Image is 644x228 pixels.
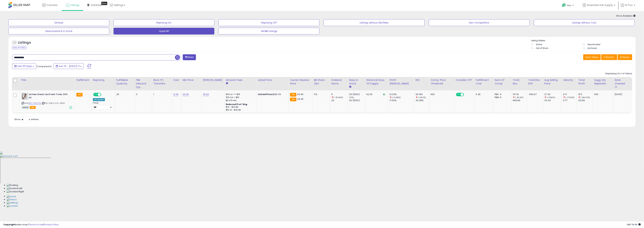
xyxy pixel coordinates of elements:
div: $14 - $14.86 [226,106,254,109]
small: (-77.92%) [565,96,574,99]
small: FBA [290,93,296,97]
small: (0%) [349,96,354,99]
div: ROI [415,78,428,82]
span: All listings currently available for purchase on Amazon [22,106,29,109]
button: Jun-12 - [DATE]-11 [54,63,84,69]
button: Last 30 Days [12,63,36,69]
button: Quick RP [113,28,214,35]
div: Displaying 1 to 1 of 1 items [605,72,632,75]
b: Reduced Prof. Rng. [226,103,248,106]
div: Title [21,78,73,82]
a: Hi Truc [621,3,635,11]
div: Fulfillable Quantity [116,78,133,85]
span: ON [456,93,461,96]
img: Docked Right [7,190,24,193]
span: Jun-12 - [DATE]-11 [59,64,80,68]
img: Settings [7,201,18,204]
small: Amazon Fees. [226,82,228,85]
div: $15.01 - $16.28 [226,109,254,111]
button: Listings without Min/Max [324,19,424,26]
button: Deactivated & In Stock [8,28,109,35]
div: Date Created [615,78,631,85]
div: 137.16 [513,93,527,96]
a: Help [559,1,577,11]
div: 1 [153,93,169,96]
button: Listings without Cost [534,19,635,26]
button: Columns [601,54,617,60]
button: Filters [183,54,196,60]
div: Comp. Price Threshold [431,78,453,85]
div: Velocity [563,78,575,82]
div: 0.77 [563,99,577,102]
small: (-86.57%) [580,96,590,99]
img: Home [7,195,16,198]
span: OFF [101,93,106,96]
small: (-78.26%) [334,96,343,99]
div: 92.30 [367,93,386,96]
small: FBA [76,93,83,97]
div: 6.36 [476,93,491,96]
span: ON [94,93,98,96]
div: Tooltip anchor [101,2,107,5]
div: FBA inbound Qty [136,78,150,89]
div: BB Share 24h. [314,78,329,85]
span: 29.46 [297,93,304,96]
div: [PERSON_NAME] [203,78,223,82]
div: Rsvd. FC Transfers [153,78,170,85]
span: Compared to: [37,65,52,68]
div: Amazon Fees [226,78,255,82]
div: Fulfillment Cost [476,78,492,85]
a: 26.28 [183,93,189,96]
div: FBM: 0 [495,96,509,99]
img: Contact [7,204,18,208]
small: (-38.2%) [418,96,426,99]
small: (-9.86%) [547,96,555,99]
div: 0% [314,93,327,96]
div: Profit [PERSON_NAME] [389,78,413,85]
div: Total Profit [578,78,591,85]
div: 17.55% [389,99,414,102]
div: Historical Days Of Supply [367,78,387,85]
div: 30 (100%) [349,99,365,102]
small: (-31.45%) [392,96,401,99]
div: Num of Comp. [495,78,510,85]
div: 8% for <= $15 [226,93,254,96]
div: Current Buybox Price [290,78,311,85]
span: 29.49 [297,97,304,101]
div: ASIN: [22,93,72,109]
div: Fulfillment [76,78,90,82]
div: 30 (100%) [349,93,365,96]
div: Avg Selling Price [545,78,560,85]
span: Overview [46,3,57,7]
span: OFF [463,93,469,96]
div: Total Rev. [513,78,525,85]
div: Total Rev. Diff. [528,78,542,85]
small: (-80.4%) [515,96,524,99]
div: 0.17 [563,93,577,96]
span: Help [567,4,571,7]
a: 12.60 [173,93,179,96]
div: Consider CPT [456,78,473,82]
div: Days In Stock [349,78,364,85]
p: Listing States: [531,39,636,42]
span: Columns [603,55,614,59]
div: 27.43 [545,93,562,96]
span: Listings [71,3,79,7]
div: Ordered Items [331,78,346,85]
div: N/A [594,93,611,96]
div: [DATE] [615,93,628,96]
div: Cost [173,78,180,82]
div: 122.82 [578,99,593,102]
div: 5 [331,93,348,96]
button: Non Competitive [429,19,530,26]
b: Listed Price: [258,93,273,96]
button: Repricing On [113,19,214,26]
span: Show Analytics [616,14,636,17]
div: $29.43 [258,93,286,96]
button: WinBB Listings [219,28,319,35]
label: Deactivated [588,43,600,46]
i: Get Help [562,3,566,7]
div: 23 [331,99,348,102]
div: $0.40 min [226,99,254,102]
div: 0 [136,93,149,96]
